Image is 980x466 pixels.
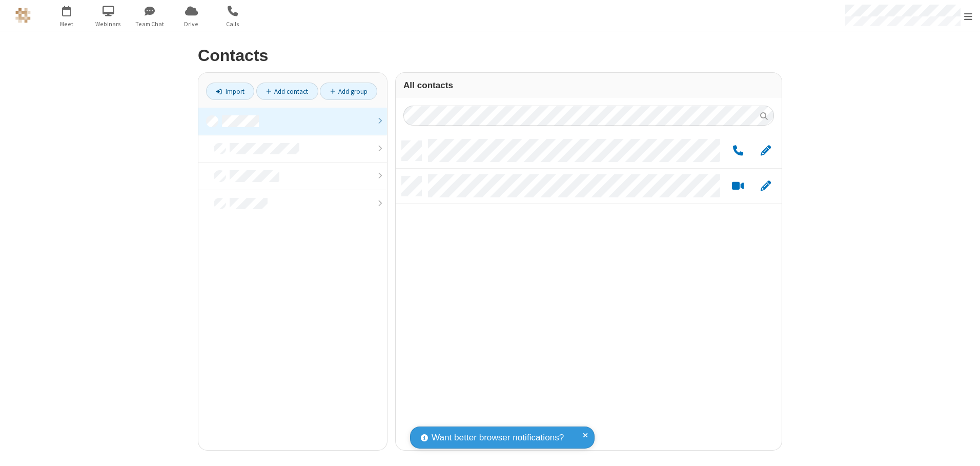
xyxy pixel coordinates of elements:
button: Call by phone [728,145,748,157]
span: Want better browser notifications? [432,431,564,444]
span: Webinars [89,19,128,29]
h2: Contacts [198,47,782,65]
span: Drive [172,19,211,29]
a: Add group [320,83,377,100]
span: Team Chat [131,19,169,29]
span: Meet [48,19,86,29]
span: Calls [214,19,252,29]
button: Start a video meeting [728,180,748,193]
a: Import [206,83,254,100]
img: QA Selenium DO NOT DELETE OR CHANGE [15,8,31,23]
a: Add contact [256,83,318,100]
button: Edit [756,180,775,193]
div: grid [396,133,782,450]
h3: All contacts [403,80,774,90]
button: Edit [756,145,775,157]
